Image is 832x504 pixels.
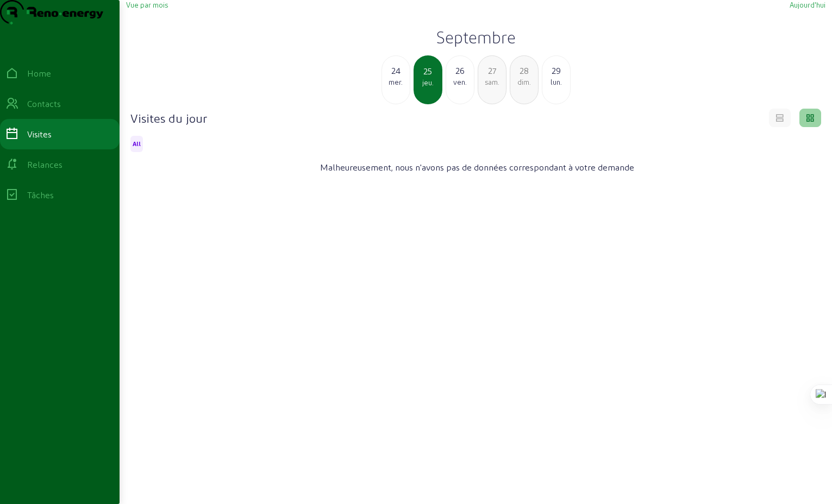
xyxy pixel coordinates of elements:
div: 28 [510,64,538,77]
div: lun. [542,77,570,87]
div: 29 [542,64,570,77]
span: Vue par mois [126,1,168,9]
div: Tâches [27,188,54,201]
span: Aujourd'hui [790,1,825,9]
div: 26 [446,64,474,77]
h4: Visites du jour [130,110,207,125]
div: ven. [446,77,474,87]
div: 24 [382,64,410,77]
div: Contacts [27,97,61,110]
div: mer. [382,77,410,87]
span: Malheureusement, nous n'avons pas de données correspondant à votre demande [320,161,634,174]
div: Visites [27,128,52,141]
div: 25 [415,65,441,78]
div: sam. [478,77,506,87]
span: All [133,140,141,148]
h2: Septembre [126,27,825,47]
div: Home [27,67,51,80]
div: dim. [510,77,538,87]
div: 27 [478,64,506,77]
div: Relances [27,158,62,171]
div: jeu. [415,78,441,87]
